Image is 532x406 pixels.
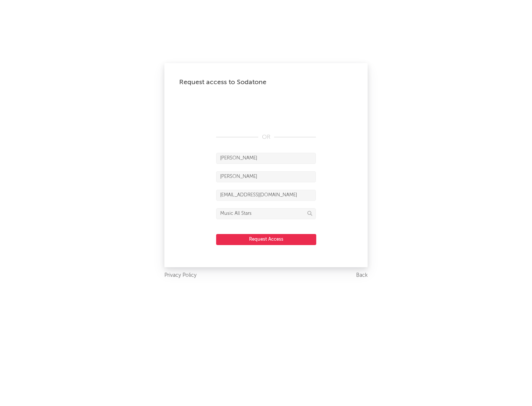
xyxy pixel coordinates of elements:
div: OR [216,133,316,142]
input: Email [216,190,316,201]
input: Division [216,208,316,219]
input: Last Name [216,171,316,182]
button: Request Access [216,234,316,245]
a: Privacy Policy [164,271,197,280]
div: Request access to Sodatone [179,78,353,87]
input: First Name [216,153,316,164]
a: Back [356,271,368,280]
